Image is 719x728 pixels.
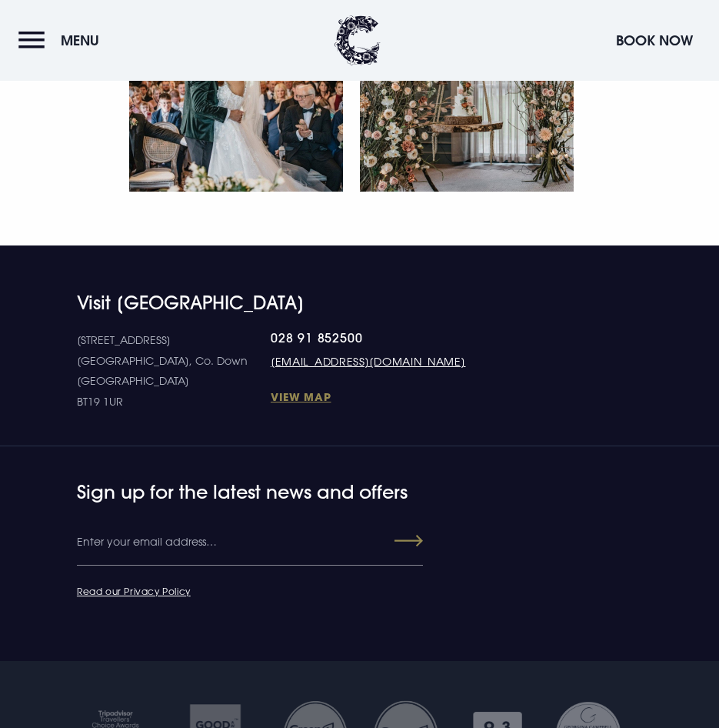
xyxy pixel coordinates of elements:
h4: Visit [GEOGRAPHIC_DATA] [77,292,642,314]
p: [STREET_ADDRESS] [GEOGRAPHIC_DATA], Co. Down [GEOGRAPHIC_DATA] BT19 1UR [77,330,271,412]
a: View Map [271,389,466,404]
button: Menu [18,24,107,57]
a: [EMAIL_ADDRESS][DOMAIN_NAME] [271,353,466,369]
input: Enter your email address… [77,519,423,566]
button: Submit [368,527,423,555]
img: Clandeboye Lodge [335,15,381,65]
h4: Sign up for the latest news and offers [77,481,423,503]
span: Menu [61,32,99,49]
button: Book Now [608,24,701,57]
a: Read our Privacy Policy [77,585,191,597]
a: 028 91 852500 [271,330,466,346]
